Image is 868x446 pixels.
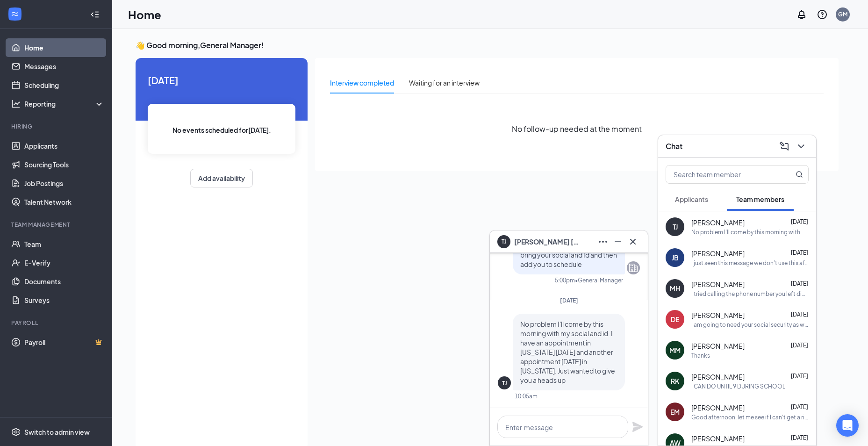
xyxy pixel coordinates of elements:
div: I CAN DO UNTIL 9 DURING SCHOOL [691,382,785,390]
svg: Minimize [612,236,624,247]
svg: WorkstreamLogo [10,9,20,19]
a: Surveys [24,291,104,309]
span: [DATE] [791,434,808,441]
a: Home [24,38,104,57]
span: Team members [736,195,784,203]
button: Ellipses [595,234,610,249]
div: Waiting for an interview [409,78,480,88]
span: [PERSON_NAME] [691,218,745,227]
span: [DATE] [791,218,808,225]
div: Switch to admin view [24,427,90,437]
div: Interview completed [330,78,394,88]
span: [DATE] [791,249,808,256]
span: [DATE] [791,403,808,410]
span: [DATE] [791,373,808,380]
button: ComposeMessage [777,139,792,154]
svg: Collapse [90,10,100,19]
span: No problem I'll come by this morning with my social and id. I have an appointment in [US_STATE] [... [520,320,615,384]
svg: Company [628,262,639,273]
span: [PERSON_NAME] [691,280,745,289]
span: [DATE] [791,342,808,349]
svg: Plane [632,421,643,432]
div: RK [671,376,679,386]
button: Cross [625,234,640,249]
span: [PERSON_NAME] [691,341,745,351]
div: I just seen this message we don't use this after you have been hired you have to call store this ... [691,259,809,267]
span: [DATE] [791,280,808,287]
button: ChevronDown [794,139,809,154]
div: Team Management [11,221,102,229]
div: Good afternoon, let me see if I can't get a ride up there here soon [691,413,809,421]
a: Documents [24,272,104,291]
a: Job Postings [24,174,104,193]
a: Applicants [24,137,104,155]
span: [PERSON_NAME] [691,249,745,258]
a: E-Verify [24,253,104,272]
div: TJ [502,379,507,387]
div: Payroll [11,319,102,327]
a: Messages [24,57,104,76]
div: 10:05am [515,392,538,400]
h1: Home [128,7,161,22]
div: 5:00pm [555,276,575,284]
span: Applicants [675,195,708,203]
div: I am going to need your social security as well as your id [691,321,809,329]
svg: QuestionInfo [817,9,828,20]
span: • General Manager [575,276,623,284]
div: DE [671,315,679,324]
span: No events scheduled for [DATE] . [172,125,271,135]
span: [DATE] [148,73,295,87]
div: Reporting [24,99,105,108]
div: Open Intercom Messenger [836,414,859,437]
div: MH [670,284,680,293]
div: Thanks [691,352,710,360]
span: [PERSON_NAME] [691,434,745,443]
a: Talent Network [24,193,104,211]
div: GM [838,10,847,18]
svg: ComposeMessage [779,141,790,152]
svg: Notifications [796,9,807,20]
svg: Ellipses [597,236,609,247]
div: JB [672,253,679,262]
div: I tried calling the phone number you left didn't get an answer I sent your new hire package for y... [691,290,809,298]
span: [DATE] [560,297,578,304]
a: Team [24,235,104,253]
div: No problem I'll come by this morning with my social and id. I have an appointment in [US_STATE] [... [691,228,809,236]
a: PayrollCrown [24,333,104,352]
svg: ChevronDown [796,141,807,152]
h3: 👋 Good morning, General Manager ! [136,40,839,50]
div: MM [669,345,681,355]
h3: Chat [666,141,682,151]
div: EM [670,407,680,417]
svg: Settings [11,427,21,437]
svg: Cross [627,236,638,247]
span: [PERSON_NAME] [691,372,745,381]
div: Hiring [11,122,102,130]
span: [PERSON_NAME] [PERSON_NAME] [514,237,580,247]
button: Minimize [610,234,625,249]
span: No follow-up needed at the moment [512,123,642,135]
span: [PERSON_NAME] [691,310,745,320]
svg: Analysis [11,99,21,108]
input: Search team member [666,165,777,183]
button: Add availability [190,169,253,187]
span: [PERSON_NAME] [691,403,745,412]
a: Scheduling [24,76,104,94]
span: [DATE] [791,311,808,318]
div: TJ [673,222,678,231]
svg: MagnifyingGlass [796,171,803,178]
a: Sourcing Tools [24,155,104,174]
